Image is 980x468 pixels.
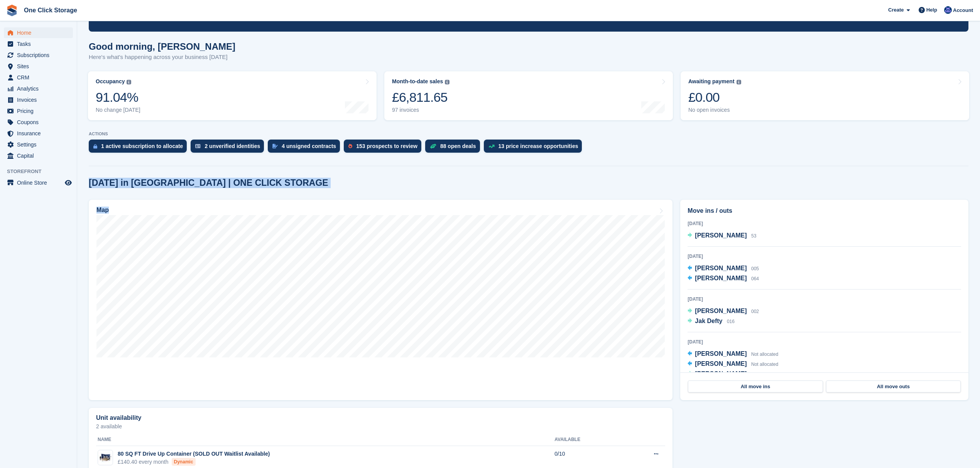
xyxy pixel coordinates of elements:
[96,434,554,446] th: Name
[688,316,735,327] a: Jak Defty 016
[695,265,747,271] span: [PERSON_NAME]
[127,80,131,84] img: icon-info-grey-7440780725fd019a000dd9b08b2336e03edf1995a4989e88bcd33f0948082b44.svg
[4,39,73,49] a: menu
[554,434,622,446] th: Available
[88,71,377,120] a: Occupancy 91.04% No change [DATE]
[17,61,63,72] span: Sites
[681,71,969,120] a: Awaiting payment £0.00 No open invoices
[727,319,735,324] span: 016
[384,71,673,120] a: Month-to-date sales £6,811.65 97 invoices
[737,80,741,84] img: icon-info-grey-7440780725fd019a000dd9b08b2336e03edf1995a4989e88bcd33f0948082b44.svg
[348,144,352,148] img: prospect-51fa495bee0391a8d652442698ab0144808aea92771e9ea1ae160a38d050c398.svg
[89,53,235,62] p: Here's what's happening across your business [DATE]
[751,362,778,367] span: Not allocated
[98,452,113,463] img: 10-ft-container.jpg
[688,89,741,105] div: £0.00
[4,50,73,61] a: menu
[392,107,449,113] div: 97 invoices
[484,140,586,157] a: 13 price increase opportunities
[17,139,63,150] span: Settings
[498,143,578,149] div: 13 price increase opportunities
[4,150,73,161] a: menu
[96,78,125,85] div: Occupancy
[17,39,63,49] span: Tasks
[425,140,484,157] a: 88 open deals
[695,360,747,367] span: [PERSON_NAME]
[17,106,63,116] span: Pricing
[96,107,140,113] div: No change [DATE]
[17,117,63,128] span: Coupons
[4,94,73,105] a: menu
[93,144,97,149] img: active_subscription_to_allocate_icon-d502201f5373d7db506a760aba3b589e785aa758c864c3986d89f69b8ff3...
[89,41,235,52] h1: Good morning, [PERSON_NAME]
[688,253,961,260] div: [DATE]
[751,233,756,239] span: 53
[17,177,63,188] span: Online Store
[688,107,741,113] div: No open invoices
[688,338,961,345] div: [DATE]
[751,372,759,377] span: 023
[695,275,747,281] span: [PERSON_NAME]
[688,78,735,85] div: Awaiting payment
[101,143,183,149] div: 1 active subscription to allocate
[392,78,443,85] div: Month-to-date sales
[4,177,73,188] a: menu
[172,458,196,466] div: Dynamic
[272,144,278,148] img: contract_signature_icon-13c848040528278c33f63329250d36e43548de30e8caae1d1a13099fd9432cc5.svg
[688,264,759,274] a: [PERSON_NAME] 005
[118,458,270,466] div: £140.40 every month
[4,117,73,128] a: menu
[191,140,268,157] a: 2 unverified identities
[17,150,63,161] span: Capital
[695,318,722,324] span: Jak Defty
[89,200,672,400] a: Map
[64,178,73,187] a: Preview store
[4,106,73,116] a: menu
[7,168,77,175] span: Storefront
[688,274,759,284] a: [PERSON_NAME] 064
[17,128,63,139] span: Insurance
[688,206,961,215] h2: Move ins / outs
[268,140,344,157] a: 4 unsigned contracts
[944,6,952,14] img: Thomas
[953,7,973,14] span: Account
[282,143,336,149] div: 4 unsigned contracts
[392,89,449,105] div: £6,811.65
[926,6,937,14] span: Help
[688,231,756,241] a: [PERSON_NAME] 53
[17,94,63,105] span: Invoices
[4,61,73,72] a: menu
[204,143,260,149] div: 2 unverified identities
[4,83,73,94] a: menu
[751,352,778,357] span: Not allocated
[89,131,968,136] p: ACTIONS
[488,145,495,148] img: price_increase_opportunities-93ffe204e8149a01c8c9dc8f82e8f89637d9d84a8eef4429ea346261dce0b2c0.svg
[688,306,759,316] a: [PERSON_NAME] 002
[688,369,759,379] a: [PERSON_NAME] 023
[4,128,73,139] a: menu
[688,220,961,227] div: [DATE]
[751,309,759,314] span: 002
[17,72,63,83] span: CRM
[440,143,476,149] div: 88 open deals
[826,380,961,393] a: All move outs
[695,370,747,377] span: [PERSON_NAME]
[356,143,417,149] div: 153 prospects to review
[751,276,759,281] span: 064
[695,350,747,357] span: [PERSON_NAME]
[344,140,425,157] a: 153 prospects to review
[195,144,201,148] img: verify_identity-adf6edd0f0f0b5bbfe63781bf79b02c33cf7c696d77639b501bdc392416b5a36.svg
[17,50,63,61] span: Subscriptions
[751,266,759,271] span: 005
[695,308,747,314] span: [PERSON_NAME]
[96,414,141,421] h2: Unit availability
[96,207,109,214] h2: Map
[96,89,140,105] div: 91.04%
[688,380,823,393] a: All move ins
[695,232,747,239] span: [PERSON_NAME]
[89,178,328,188] h2: [DATE] in [GEOGRAPHIC_DATA] | ONE CLICK STORAGE
[89,140,191,157] a: 1 active subscription to allocate
[688,296,961,303] div: [DATE]
[6,5,18,16] img: stora-icon-8386f47178a22dfd0bd8f6a31ec36ba5ce8667c1dd55bd0f319d3a0aa187defe.svg
[118,450,270,458] div: 80 SQ FT Drive Up Container (SOLD OUT Waitlist Available)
